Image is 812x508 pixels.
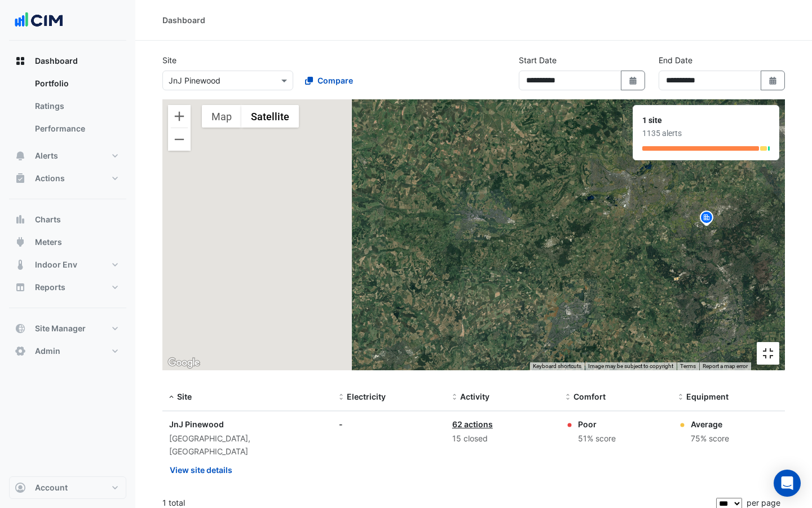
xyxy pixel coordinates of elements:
div: 15 closed [452,432,552,445]
span: Dashboard [35,55,78,67]
button: Meters [9,231,126,253]
label: End Date [659,54,692,66]
button: Reports [9,276,126,299]
app-icon: Dashboard [15,55,26,67]
div: Open Intercom Messenger [774,470,801,497]
label: Site [162,54,176,66]
button: Site Manager [9,317,126,340]
button: Compare [298,71,360,90]
span: Reports [35,282,65,293]
app-icon: Actions [15,173,26,184]
button: Show satellite imagery [241,105,299,128]
span: Account [35,482,68,493]
div: [GEOGRAPHIC_DATA], [GEOGRAPHIC_DATA] [169,432,325,458]
button: Dashboard [9,50,126,72]
img: Google [165,356,202,370]
app-icon: Site Manager [15,323,26,334]
button: Actions [9,167,126,190]
button: Zoom in [168,105,191,128]
fa-icon: Select Date [628,76,638,85]
button: Account [9,476,126,499]
a: 62 actions [452,419,493,429]
button: Toggle fullscreen view [757,342,779,365]
a: Terms (opens in new tab) [680,363,696,369]
span: Alerts [35,150,58,161]
div: 1135 alerts [642,128,770,139]
div: Average [691,418,729,430]
app-icon: Charts [15,214,26,225]
button: Admin [9,340,126,362]
a: Open this area in Google Maps (opens a new window) [165,356,202,370]
app-icon: Indoor Env [15,259,26,270]
div: 1 site [642,115,770,126]
button: Indoor Env [9,253,126,276]
span: Indoor Env [35,259,77,270]
div: Poor [578,418,616,430]
img: site-pin.svg [698,209,716,229]
span: Image may be subject to copyright [588,363,673,369]
span: Site Manager [35,323,86,334]
div: JnJ Pinewood [169,418,325,430]
span: Site [177,392,192,401]
div: 51% score [578,432,616,445]
app-icon: Alerts [15,150,26,161]
button: Zoom out [168,128,191,151]
span: Activity [460,392,489,401]
span: Charts [35,214,61,225]
span: Electricity [347,392,386,401]
span: Equipment [686,392,729,401]
a: Ratings [26,95,126,117]
button: View site details [169,460,233,480]
div: 75% score [691,432,729,445]
div: Dashboard [9,72,126,144]
span: Actions [35,173,65,184]
app-icon: Meters [15,237,26,248]
a: Portfolio [26,72,126,95]
div: - [339,418,439,430]
span: Meters [35,237,62,248]
a: Report a map error [703,363,748,369]
button: Show street map [202,105,241,128]
label: Start Date [519,54,557,66]
span: Admin [35,345,60,357]
fa-icon: Select Date [768,76,778,85]
div: Dashboard [162,14,205,26]
app-icon: Admin [15,345,26,357]
button: Charts [9,208,126,231]
span: Comfort [573,392,606,401]
button: Keyboard shortcuts [533,362,581,370]
a: Performance [26,117,126,140]
app-icon: Reports [15,282,26,293]
span: Compare [317,75,353,86]
span: per page [747,498,780,507]
button: Alerts [9,144,126,167]
img: Company Logo [14,9,64,32]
